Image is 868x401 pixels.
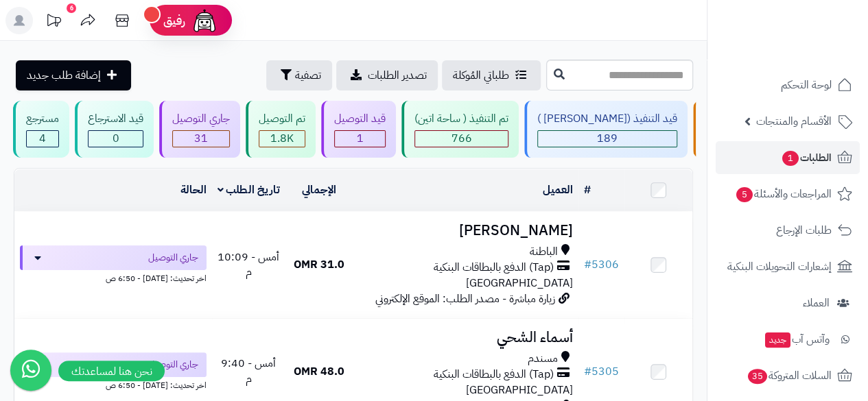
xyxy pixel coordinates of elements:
div: اخر تحديث: [DATE] - 6:50 ص [20,270,207,284]
a: بانتظار المراجعة 7 [690,101,782,158]
span: زيارة مباشرة - مصدر الطلب: الموقع الإلكتروني [375,291,555,307]
span: [GEOGRAPHIC_DATA] [466,275,573,291]
span: 48.0 OMR [294,363,344,380]
a: تاريخ الطلب [218,182,280,198]
span: إشعارات التحويلات البنكية [727,257,832,276]
div: 1 [335,131,385,147]
span: أمس - 9:40 م [221,355,276,387]
img: ai-face.png [191,7,218,34]
a: العملاء [716,287,860,319]
div: 766 [415,131,508,147]
span: طلبات الإرجاع [776,221,832,240]
span: 4 [39,130,46,147]
a: جاري التوصيل 31 [156,101,243,158]
span: الطلبات [781,148,832,167]
span: جاري التوصيل [148,251,198,265]
a: تحديثات المنصة [36,7,71,38]
div: 6 [67,3,76,13]
span: 0 [113,130,119,147]
img: logo-2.png [775,34,855,63]
a: المراجعات والأسئلة5 [716,178,860,210]
span: إضافة طلب جديد [27,67,101,84]
a: #5305 [584,363,619,380]
a: الطلبات1 [716,141,860,174]
div: قيد التنفيذ ([PERSON_NAME] ) [537,111,677,127]
a: تم التوصيل 1.8K [243,101,318,158]
a: الحالة [180,182,207,198]
a: العميل [543,182,573,198]
a: تصدير الطلبات [336,60,438,90]
span: 189 [597,130,618,147]
a: وآتس آبجديد [716,323,860,356]
span: 5 [736,187,753,202]
div: مسترجع [26,111,59,127]
div: 0 [89,131,143,147]
span: رفيق [163,12,185,29]
span: 1 [782,151,799,166]
span: # [584,363,591,380]
span: 35 [748,369,767,384]
div: اخر تحديث: [DATE] - 6:50 ص [20,377,207,391]
span: العملاء [803,293,830,313]
span: تصدير الطلبات [368,67,427,84]
span: جاري التوصيل [148,358,198,372]
span: أمس - 10:09 م [218,249,279,281]
span: 1.8K [270,130,294,147]
a: السلات المتروكة35 [716,359,860,392]
div: قيد الاسترجاع [88,111,143,127]
a: #5306 [584,256,619,273]
div: 4 [27,131,58,147]
span: تصفية [295,67,321,84]
a: طلباتي المُوكلة [442,60,541,90]
span: المراجعات والأسئلة [735,184,832,204]
h3: أسماء الشحي [358,330,573,345]
div: قيد التوصيل [334,111,386,127]
span: السلات المتروكة [747,366,832,385]
a: مسترجع 4 [10,101,72,158]
div: جاري التوصيل [172,111,230,127]
h3: [PERSON_NAME] [358,223,573,239]
span: (Tap) الدفع بالبطاقات البنكية [434,260,554,276]
button: تصفية [266,60,332,90]
a: إشعارات التحويلات البنكية [716,250,860,283]
a: # [584,182,591,198]
span: مسندم [528,351,558,367]
span: 31 [194,130,208,147]
a: قيد التنفيذ ([PERSON_NAME] ) 189 [521,101,690,158]
span: 766 [451,130,472,147]
a: قيد التوصيل 1 [318,101,399,158]
span: # [584,256,591,273]
span: وآتس آب [764,330,830,349]
a: طلبات الإرجاع [716,214,860,247]
a: قيد الاسترجاع 0 [72,101,156,158]
a: تم التنفيذ ( ساحة اتين) 766 [399,101,521,158]
span: الباطنة [530,244,558,260]
span: 31.0 OMR [294,256,344,273]
a: لوحة التحكم [716,69,860,101]
span: 1 [357,130,364,147]
span: الأقسام والمنتجات [756,112,832,131]
div: تم التنفيذ ( ساحة اتين) [414,111,508,127]
span: (Tap) الدفع بالبطاقات البنكية [434,367,554,382]
div: تم التوصيل [259,111,305,127]
span: جديد [765,332,790,348]
div: 1762 [259,131,305,147]
span: طلباتي المُوكلة [453,67,509,84]
div: 189 [538,131,677,147]
a: إضافة طلب جديد [16,60,131,90]
a: الإجمالي [302,182,336,198]
div: 31 [173,131,229,147]
span: لوحة التحكم [781,75,832,95]
span: [GEOGRAPHIC_DATA] [466,382,573,398]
